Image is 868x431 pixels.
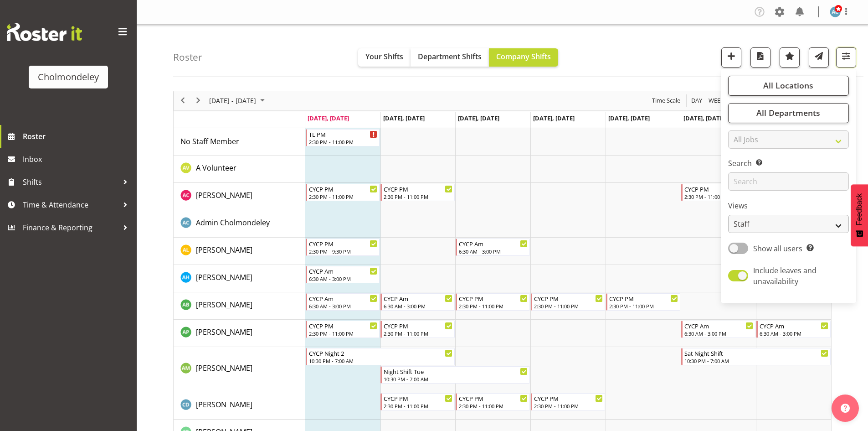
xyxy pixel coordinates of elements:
div: CYCP PM [309,184,378,193]
a: [PERSON_NAME] [196,399,252,410]
button: Feedback - Show survey [851,184,868,246]
div: Abigail Chessum"s event - CYCP PM Begin From Monday, August 25, 2025 at 2:30:00 PM GMT+12:00 Ends... [306,184,380,201]
a: [PERSON_NAME] [196,327,252,338]
button: August 2025 [208,95,269,106]
span: Inbox [23,152,132,166]
span: Admin Cholmondeley [196,218,270,228]
div: 2:30 PM - 11:00 PM [684,193,753,200]
button: Send a list of all shifts for the selected filtered period to all rostered employees. [809,47,829,68]
span: Department Shifts [418,52,482,62]
span: No Staff Member [180,136,239,146]
span: All Locations [763,80,813,91]
div: Andrea McMurray"s event - CYCP Night 2 Begin From Monday, August 25, 2025 at 10:30:00 PM GMT+12:0... [306,348,455,365]
div: 6:30 AM - 3:00 PM [309,275,378,282]
div: CYCP PM [459,294,528,303]
td: Ally Brown resource [174,292,305,320]
td: Admin Cholmondeley resource [174,210,305,238]
div: No Staff Member"s event - TL PM Begin From Monday, August 25, 2025 at 2:30:00 PM GMT+12:00 Ends A... [306,129,380,146]
div: 6:30 AM - 3:00 PM [459,248,528,255]
div: 2:30 PM - 11:00 PM [459,402,528,410]
button: Download a PDF of the roster according to the set date range. [750,47,770,68]
div: CYCP PM [384,184,452,193]
td: Amelie Paroll resource [174,320,305,347]
div: Andrea McMurray"s event - Night Shift Tue Begin From Tuesday, August 26, 2025 at 10:30:00 PM GMT+... [380,366,530,384]
div: Ally Brown"s event - CYCP PM Begin From Wednesday, August 27, 2025 at 2:30:00 PM GMT+12:00 Ends A... [456,293,530,311]
td: No Staff Member resource [174,128,305,156]
div: Alexzarn Harmer"s event - CYCP Am Begin From Monday, August 25, 2025 at 6:30:00 AM GMT+12:00 Ends... [306,266,380,283]
a: [PERSON_NAME] [196,363,252,374]
div: Alexandra Landolt"s event - CYCP Am Begin From Wednesday, August 27, 2025 at 6:30:00 AM GMT+12:00... [456,239,530,256]
span: [DATE], [DATE] [683,114,725,122]
div: previous period [175,91,190,110]
button: Filter Shifts [836,47,856,68]
a: [PERSON_NAME] [196,299,252,310]
span: All Departments [756,107,820,118]
span: [PERSON_NAME] [196,245,252,255]
span: Include leaves and unavailability [753,265,817,286]
div: CYCP Am [684,321,753,330]
span: [DATE], [DATE] [458,114,499,122]
div: Andrea McMurray"s event - Sat Night Shift Begin From Saturday, August 30, 2025 at 10:30:00 PM GMT... [681,348,831,365]
a: [PERSON_NAME] [196,272,252,283]
div: 2:30 PM - 11:00 PM [384,402,452,410]
div: Cholmondeley [38,70,99,84]
div: Amelie Paroll"s event - CYCP Am Begin From Saturday, August 30, 2025 at 6:30:00 AM GMT+12:00 Ends... [681,321,755,338]
h4: Roster [173,52,202,62]
div: Sat Night Shift [684,348,828,358]
span: [PERSON_NAME] [196,327,252,337]
div: CYCP Night 2 [309,348,453,358]
div: 6:30 AM - 3:00 PM [309,302,378,310]
div: CYCP Am [309,266,378,275]
button: Time Scale [651,95,682,106]
div: CYCP PM [384,394,452,403]
div: CYCP PM [384,321,452,330]
div: 6:30 AM - 3:00 PM [384,302,452,310]
button: Previous [177,95,189,106]
div: 2:30 PM - 9:30 PM [309,248,378,255]
button: Your Shifts [358,48,411,67]
div: Alexandra Landolt"s event - CYCP PM Begin From Monday, August 25, 2025 at 2:30:00 PM GMT+12:00 En... [306,239,380,256]
div: Amelie Paroll"s event - CYCP Am Begin From Sunday, August 31, 2025 at 6:30:00 AM GMT+12:00 Ends A... [756,321,831,338]
a: [PERSON_NAME] [196,190,252,201]
span: [PERSON_NAME] [196,300,252,310]
td: Camille Davidson resource [174,392,305,420]
button: All Departments [728,103,849,123]
div: next period [190,91,206,110]
button: Company Shifts [489,48,558,67]
div: TL PM [309,130,378,139]
button: Department Shifts [411,48,489,67]
a: [PERSON_NAME] [196,244,252,255]
div: CYCP PM [684,184,753,193]
span: [PERSON_NAME] [196,363,252,373]
span: Finance & Reporting [23,221,118,234]
span: [DATE], [DATE] [308,114,349,122]
span: A Volunteer [196,163,236,173]
div: 10:30 PM - 7:00 AM [309,357,453,364]
img: additional-cycp-required1509.jpg [830,6,841,17]
span: [PERSON_NAME] [196,272,252,282]
span: Week [708,95,725,106]
span: [DATE], [DATE] [533,114,575,122]
div: Amelie Paroll"s event - CYCP PM Begin From Monday, August 25, 2025 at 2:30:00 PM GMT+12:00 Ends A... [306,321,380,338]
div: August 25 - 31, 2025 [206,91,270,110]
span: [PERSON_NAME] [196,400,252,410]
label: Search [728,158,849,169]
span: Your Shifts [365,52,403,62]
div: Camille Davidson"s event - CYCP PM Begin From Wednesday, August 27, 2025 at 2:30:00 PM GMT+12:00 ... [456,393,530,410]
button: Add a new shift [721,47,741,68]
span: [DATE], [DATE] [608,114,650,122]
button: Timeline Week [707,95,726,106]
span: Time & Attendance [23,198,118,212]
div: CYCP Am [459,239,528,248]
div: 10:30 PM - 7:00 AM [684,357,828,364]
div: Camille Davidson"s event - CYCP PM Begin From Tuesday, August 26, 2025 at 2:30:00 PM GMT+12:00 En... [380,393,455,410]
div: Camille Davidson"s event - CYCP PM Begin From Thursday, August 28, 2025 at 2:30:00 PM GMT+12:00 E... [531,393,605,410]
div: 2:30 PM - 11:00 PM [534,302,603,310]
div: Ally Brown"s event - CYCP Am Begin From Tuesday, August 26, 2025 at 6:30:00 AM GMT+12:00 Ends At ... [380,293,455,311]
span: Roster [23,130,132,143]
div: 6:30 AM - 3:00 PM [684,330,753,337]
div: 2:30 PM - 11:00 PM [309,138,378,145]
button: All Locations [728,76,849,96]
div: Ally Brown"s event - CYCP Am Begin From Monday, August 25, 2025 at 6:30:00 AM GMT+12:00 Ends At M... [306,293,380,311]
button: Next [192,95,205,106]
